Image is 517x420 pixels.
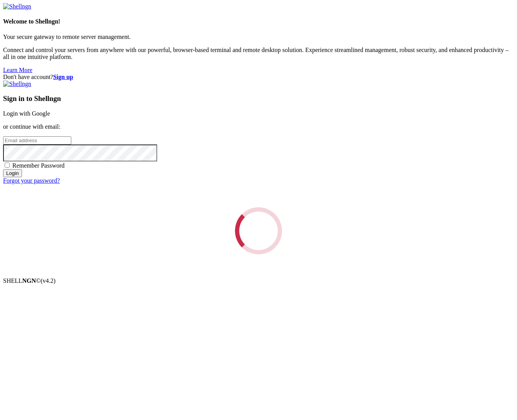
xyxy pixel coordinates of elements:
p: Connect and control your servers from anywhere with our powerful, browser-based terminal and remo... [3,47,514,60]
span: SHELL © [3,277,55,284]
h3: Sign in to Shellngn [3,94,514,103]
div: Loading... [235,207,282,254]
a: Login with Google [3,110,50,117]
input: Remember Password [5,163,10,168]
p: or continue with email: [3,123,514,130]
span: Remember Password [12,162,65,169]
div: Don't have account? [3,74,514,81]
a: Forgot your password? [3,177,60,184]
input: Login [3,169,22,177]
input: Email address [3,136,71,144]
span: 4.2.0 [41,277,56,284]
b: NGN [22,277,36,284]
a: Learn More [3,67,32,73]
img: Shellngn [3,3,31,10]
a: Sign up [53,74,73,80]
p: Your secure gateway to remote server management. [3,34,514,40]
h4: Welcome to Shellngn! [3,18,514,25]
img: Shellngn [3,81,31,87]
